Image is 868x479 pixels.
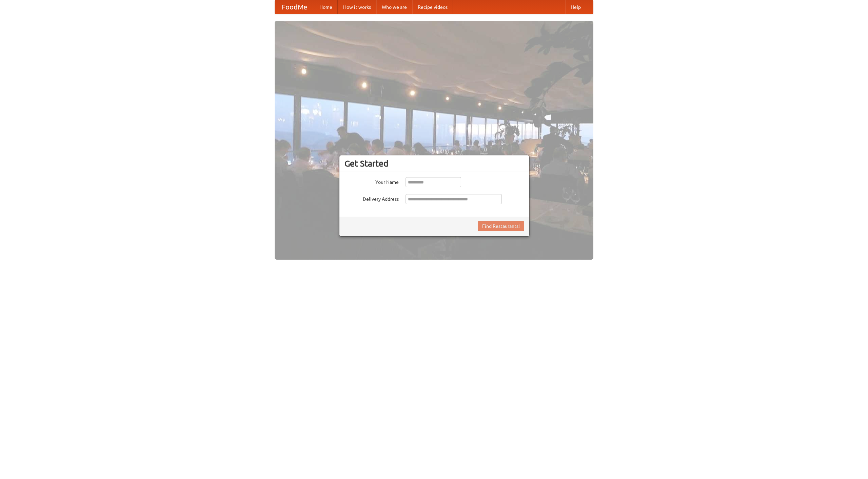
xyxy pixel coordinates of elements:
h3: Get Started [344,158,524,169]
label: Delivery Address [344,194,399,202]
a: Recipe videos [412,0,453,14]
a: Home [314,0,338,14]
label: Your Name [344,177,399,186]
a: How it works [338,0,376,14]
a: Help [565,0,586,14]
button: Find Restaurants! [478,221,524,231]
a: FoodMe [275,0,314,14]
a: Who we are [376,0,412,14]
